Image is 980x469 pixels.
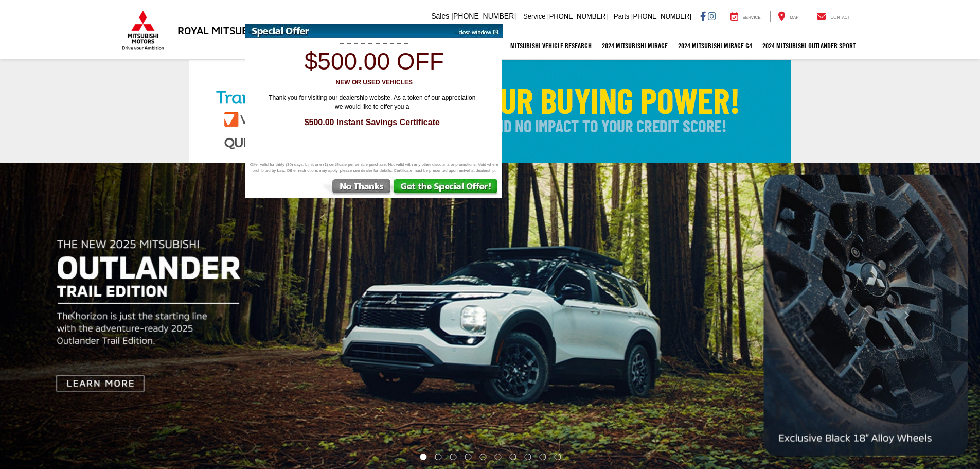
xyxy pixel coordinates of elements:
[743,15,761,20] span: Service
[420,454,426,460] li: Go to slide number 1.
[120,10,166,50] img: Mitsubishi
[450,454,457,460] li: Go to slide number 3.
[757,33,861,59] a: 2024 Mitsubishi Outlander SPORT
[451,12,516,20] span: [PHONE_NUMBER]
[251,48,497,75] h1: $500.00 off
[451,24,503,38] img: close window
[631,12,691,20] span: [PHONE_NUMBER]
[539,454,546,460] li: Go to slide number 9.
[431,12,449,20] span: Sales
[494,454,501,460] li: Go to slide number 6.
[770,11,806,22] a: Map
[547,12,608,20] span: [PHONE_NUMBER]
[189,60,791,163] img: Check Your Buying Power
[509,454,516,460] li: Go to slide number 7.
[523,12,545,20] span: Service
[256,117,488,129] span: $500.00 Instant Savings Certificate
[251,79,497,86] h3: New or Used Vehicles
[700,12,706,20] a: Facebook: Click to visit our Facebook page
[614,12,629,20] span: Parts
[393,179,502,198] img: Get the Special Offer
[524,454,531,460] li: Go to slide number 8.
[177,25,268,36] h3: Royal Mitsubishi
[465,454,472,460] li: Go to slide number 4.
[245,24,451,38] img: Special Offer
[723,11,769,22] a: Service
[809,11,858,22] a: Contact
[480,454,487,460] li: Go to slide number 5.
[435,454,442,460] li: Go to slide number 2.
[321,179,393,198] img: No Thanks, Continue to Website
[833,183,980,448] button: Click to view next picture.
[830,15,850,20] span: Contact
[505,33,597,59] a: Mitsubishi Vehicle Research
[261,94,483,111] span: Thank you for visiting our dealership website. As a token of our appreciation we would like to of...
[554,454,561,460] li: Go to slide number 10.
[790,15,798,20] span: Map
[597,33,673,59] a: 2024 Mitsubishi Mirage
[248,162,500,174] span: Offer valid for thirty (30) days. Limit one (1) certificate per vehicle purchase. Not valid with ...
[673,33,757,59] a: 2024 Mitsubishi Mirage G4
[708,12,716,20] a: Instagram: Click to visit our Instagram page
